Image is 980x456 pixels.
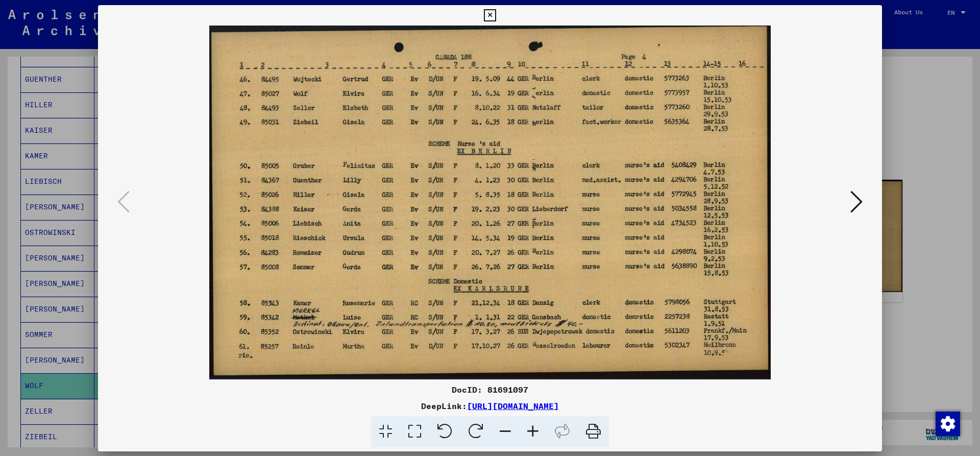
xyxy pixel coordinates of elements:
img: 001.jpg [133,26,847,379]
div: DeepLink: [98,400,882,412]
a: [URL][DOMAIN_NAME] [467,401,559,411]
div: DocID: 81691097 [98,383,882,396]
div: Change consent [935,411,960,436]
img: Change consent [936,412,960,436]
